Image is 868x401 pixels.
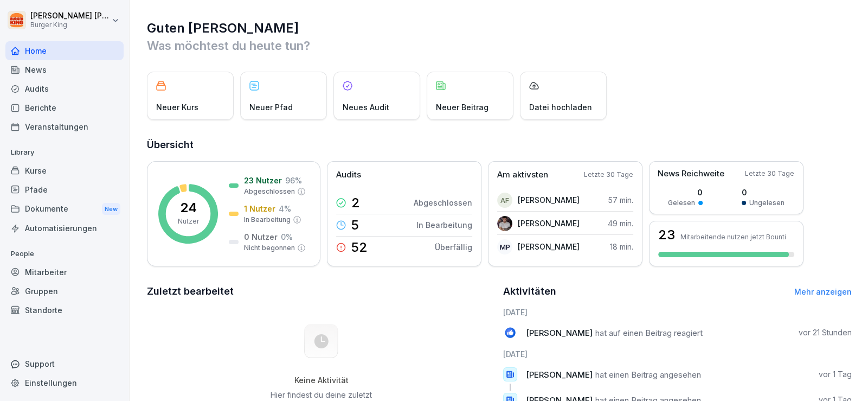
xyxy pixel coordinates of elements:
p: Neuer Pfad [249,101,293,113]
p: Am aktivsten [497,169,548,181]
span: [PERSON_NAME] [526,328,593,338]
h2: Übersicht [147,137,852,152]
a: Pfade [5,180,124,199]
p: 52 [351,241,368,254]
p: 24 [180,201,197,214]
a: Mitarbeiter [5,263,124,282]
p: Datei hochladen [529,101,592,113]
h5: Keine Aktivität [267,375,376,385]
p: News Reichweite [658,168,724,180]
a: Standorte [5,301,124,320]
p: [PERSON_NAME] [518,241,580,252]
p: 1 Nutzer [244,203,275,214]
a: Mehr anzeigen [794,287,852,296]
p: 2 [351,196,360,209]
p: Neuer Kurs [156,101,198,113]
p: 18 min. [610,241,633,252]
p: 4 % [279,203,291,214]
a: DokumenteNew [5,199,124,219]
p: Ungelesen [749,198,785,208]
p: Nicht begonnen [244,243,295,253]
p: 0 [668,187,703,198]
div: New [102,203,120,215]
p: Was möchtest du heute tun? [147,37,852,54]
p: Burger King [30,21,110,29]
a: Berichte [5,98,124,117]
div: AF [497,193,512,208]
p: In Bearbeitung [416,219,472,231]
a: Kurse [5,161,124,180]
p: 96 % [285,175,302,186]
h6: [DATE] [503,307,852,318]
h2: Aktivitäten [503,284,556,299]
p: Abgeschlossen [414,197,472,208]
img: tw5tnfnssutukm6nhmovzqwr.png [497,216,512,231]
p: Library [5,144,124,161]
p: 49 min. [608,218,633,229]
p: In Bearbeitung [244,215,291,225]
p: People [5,245,124,263]
h6: [DATE] [503,348,852,360]
p: vor 21 Stunden [799,327,852,338]
p: Gelesen [668,198,695,208]
span: hat auf einen Beitrag reagiert [595,328,703,338]
a: News [5,60,124,79]
div: Dokumente [5,199,124,219]
p: Überfällig [435,241,472,253]
p: Nutzer [178,217,199,226]
a: Gruppen [5,282,124,301]
p: Abgeschlossen [244,187,295,196]
p: 0 Nutzer [244,231,278,243]
a: Audits [5,79,124,98]
p: 5 [351,219,359,232]
h2: Zuletzt bearbeitet [147,284,496,299]
a: Veranstaltungen [5,117,124,136]
p: vor 1 Tag [819,369,852,380]
p: [PERSON_NAME] [518,194,580,206]
a: Automatisierungen [5,219,124,238]
p: [PERSON_NAME] [518,218,580,229]
p: [PERSON_NAME] [PERSON_NAME] [30,11,110,21]
h3: 23 [658,228,675,241]
div: MP [497,239,512,254]
p: Neuer Beitrag [436,101,488,113]
p: Audits [336,169,361,181]
a: Home [5,41,124,60]
h1: Guten [PERSON_NAME] [147,20,852,37]
div: Support [5,354,124,373]
p: Neues Audit [343,101,389,113]
p: Letzte 30 Tage [745,169,794,179]
p: Letzte 30 Tage [584,170,633,180]
span: hat einen Beitrag angesehen [595,370,701,380]
a: Einstellungen [5,373,124,392]
p: 0 % [281,231,293,243]
p: 0 [742,187,785,198]
p: Mitarbeitende nutzen jetzt Bounti [680,233,786,241]
p: 23 Nutzer [244,175,282,186]
span: [PERSON_NAME] [526,370,593,380]
p: 57 min. [608,194,633,206]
